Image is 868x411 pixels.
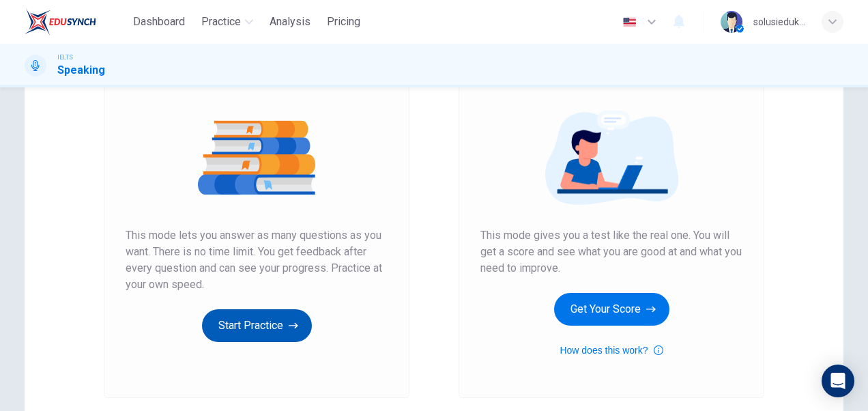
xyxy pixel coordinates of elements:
img: en [621,17,638,27]
span: Pricing [327,14,360,30]
span: Dashboard [133,14,185,30]
a: EduSynch logo [25,8,128,36]
span: Analysis [270,14,310,30]
div: Open Intercom Messenger [822,365,854,397]
button: Start Practice [202,309,312,342]
button: Pricing [321,10,366,34]
button: Analysis [264,10,316,34]
span: IELTS [57,53,73,62]
img: EduSynch logo [25,8,96,36]
button: Dashboard [128,10,190,34]
span: This mode lets you answer as many questions as you want. There is no time limit. You get feedback... [126,227,388,293]
span: This mode gives you a test like the real one. You will get a score and see what you are good at a... [480,227,742,277]
button: Get Your Score [554,293,669,326]
span: Practice [201,14,241,30]
h1: Speaking [57,62,105,79]
div: solusiedukasi-testprep4 [753,14,805,30]
button: Practice [196,10,259,34]
button: How does this work? [560,342,663,358]
img: Profile picture [721,11,742,33]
